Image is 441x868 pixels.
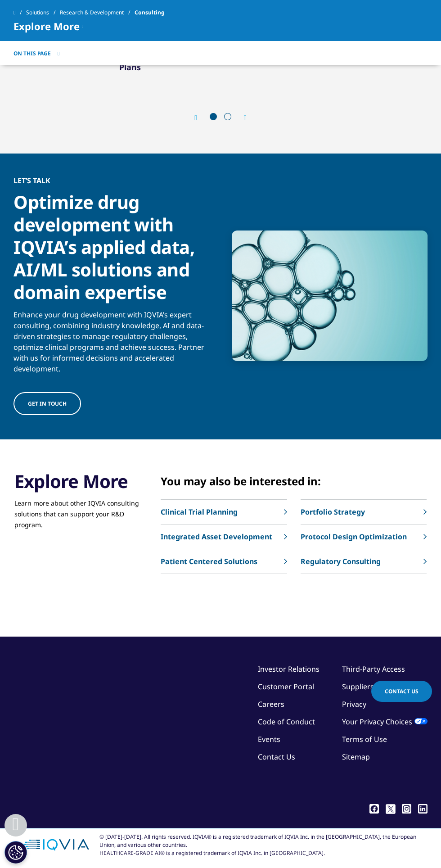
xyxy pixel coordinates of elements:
[301,556,381,567] p: Regulatory Consulting
[342,717,427,727] a: Your Privacy Choices
[14,498,141,530] p: Learn more about other IQVIA consulting solutions that can support your R&D program.
[28,400,67,407] span: GET IN TOUCH
[13,303,209,374] div: Enhance your drug development with IQVIA’s expert consulting, combining industry knowledge, AI an...
[342,682,374,692] a: Suppliers
[342,699,366,709] a: Privacy
[135,5,165,21] span: Consulting
[258,734,280,744] a: Events
[13,185,209,303] div: Optimize drug development with IQVIA’s applied data, AI/ML solutions and domain expertise
[258,752,295,762] a: Contact Us
[161,531,272,542] p: Integrated Asset Development
[161,500,287,524] a: Clinical Trial Planning
[161,470,427,493] div: You may also be interested in:
[161,549,287,574] a: Patient Centered Solutions
[258,664,319,674] a: Investor Relations
[13,392,81,415] a: GET IN TOUCH
[301,549,427,574] a: Regulatory Consulting
[258,682,314,692] a: Customer Portal
[371,681,432,702] a: Contact Us
[342,752,370,762] a: Sitemap
[13,176,209,185] div: LET’S TALK
[99,833,427,857] div: © [DATE]-[DATE]. All rights reserved. IQVIA® is a registered trademark of IQVIA Inc. in the [GEOG...
[13,50,59,57] button: On This Page
[14,470,147,493] h3: Explore More
[161,506,238,517] p: Clinical Trial Planning
[60,5,135,21] a: Research & Development
[258,699,284,709] a: Careers
[235,113,247,122] div: Next slide
[342,664,405,674] a: Third-Party Access
[26,5,60,21] a: Solutions
[342,734,387,744] a: Terms of Use
[161,524,287,549] a: Integrated Asset Development
[258,717,315,727] a: Code of Conduct
[4,841,27,863] button: Cookie Settings
[301,506,365,517] p: Portfolio Strategy
[385,687,418,695] span: Contact Us
[301,500,427,524] a: Portfolio Strategy
[301,524,427,549] a: Protocol Design Optimization
[13,21,80,32] span: Explore More
[194,113,206,122] div: Previous slide
[161,556,257,567] p: Patient Centered Solutions
[301,531,407,542] p: Protocol Design Optimization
